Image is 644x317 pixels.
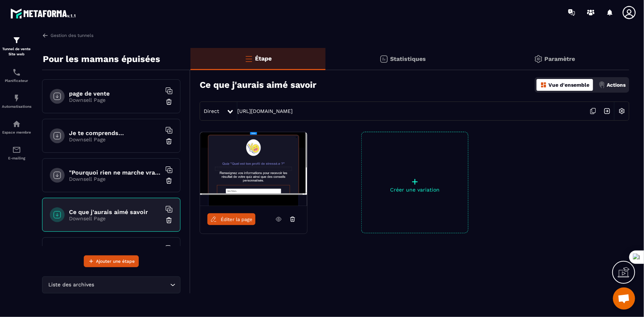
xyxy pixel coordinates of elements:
[69,209,161,216] h6: Ce que j'aurais aimé savoir
[42,32,93,39] a: Gestion des tunnels
[2,140,31,166] a: emailemailE-mailing
[12,94,21,103] img: automations
[221,217,252,222] span: Éditer la page
[96,281,168,289] input: Search for option
[69,97,161,103] p: Downsell Page
[2,46,31,57] p: Tunnel de vente Site web
[12,120,21,128] img: automations
[12,36,21,45] img: formation
[600,104,614,118] img: arrow-next.bcc2205e.svg
[2,114,31,140] a: automationsautomationsEspace membre
[69,216,161,221] p: Downsell Page
[379,55,388,63] img: stats.20deebd0.svg
[200,132,307,206] img: image
[2,130,31,134] p: Espace membre
[96,258,135,265] span: Ajouter une étape
[540,82,547,88] img: dashboard-orange.40269519.svg
[244,54,253,63] img: bars-o.4a397970.svg
[2,79,31,83] p: Planificateur
[69,137,161,142] p: Downsell Page
[548,82,589,88] p: Vue d'ensemble
[2,30,31,62] a: formationformationTunnel de vente Site web
[204,108,219,114] span: Direct
[2,88,31,114] a: automationsautomationsAutomatisations
[2,104,31,108] p: Automatisations
[615,104,629,118] img: setting-w.858f3a88.svg
[2,156,31,160] p: E-mailing
[390,55,426,62] p: Statistiques
[69,130,161,137] h6: Je te comprends...
[362,176,468,187] p: +
[2,62,31,88] a: schedulerschedulerPlanificateur
[165,138,173,145] img: trash
[12,145,21,154] img: email
[12,68,21,77] img: scheduler
[207,213,255,225] a: Éditer la page
[200,80,316,90] h3: Ce que j'aurais aimé savoir
[42,276,180,293] div: Search for option
[10,7,77,20] img: logo
[69,169,161,176] h6: "Pourquoi rien ne marche vraiment"
[255,55,272,62] p: Étape
[545,55,575,62] p: Paramètre
[165,98,173,106] img: trash
[607,82,626,88] p: Actions
[43,52,160,66] p: Pour les mamans épuisées
[534,55,543,63] img: setting-gr.5f69749f.svg
[237,108,293,114] a: [URL][DOMAIN_NAME]
[69,90,161,97] h6: page de vente
[362,187,468,193] p: Créer une variation
[69,176,161,182] p: Downsell Page
[165,177,173,185] img: trash
[47,281,96,289] span: Liste des archives
[165,217,173,224] img: trash
[599,82,605,88] img: actions.d6e523a2.png
[42,32,49,39] img: arrow
[84,255,139,267] button: Ajouter une étape
[613,287,635,310] a: Ouvrir le chat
